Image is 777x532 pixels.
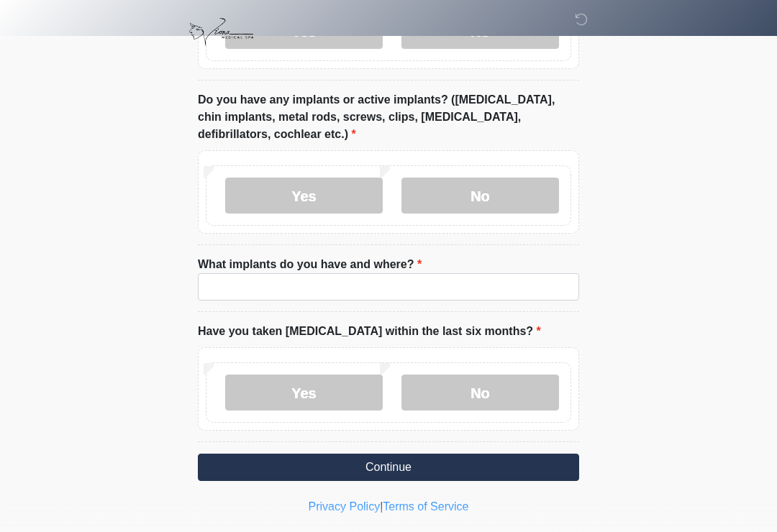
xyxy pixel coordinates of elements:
[401,178,559,214] label: No
[383,500,468,513] a: Terms of Service
[183,11,259,53] img: Viona Medical Spa Logo
[401,375,559,411] label: No
[225,178,383,214] label: Yes
[198,256,422,273] label: What implants do you have and where?
[380,500,383,513] a: |
[198,91,579,143] label: Do you have any implants or active implants? ([MEDICAL_DATA], chin implants, metal rods, screws, ...
[225,375,383,411] label: Yes
[309,500,381,513] a: Privacy Policy
[198,454,579,481] button: Continue
[198,323,541,340] label: Have you taken [MEDICAL_DATA] within the last six months?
